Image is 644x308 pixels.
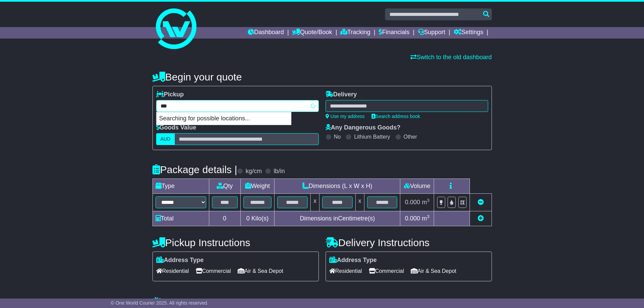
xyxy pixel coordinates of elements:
span: Residential [329,266,362,276]
label: Any Dangerous Goods? [326,124,401,132]
sup: 3 [427,198,430,203]
span: © One World Courier 2025. All rights reserved. [111,300,209,306]
span: m [422,215,430,222]
a: Use my address [326,114,365,119]
td: Dimensions (L x W x H) [275,179,400,194]
td: Volume [400,179,434,194]
td: Total [152,211,209,226]
label: Address Type [329,257,377,264]
h4: Delivery Instructions [326,237,492,248]
label: Address Type [156,257,204,264]
a: Quote/Book [292,27,332,39]
h4: Warranty & Insurance [152,297,492,308]
label: No [334,134,341,140]
label: lb/in [273,168,285,175]
span: Commercial [369,266,404,276]
span: 0.000 [405,215,420,222]
span: 0 [246,215,249,222]
label: Pickup [156,91,184,98]
a: Add new item [478,215,484,222]
label: AUD [156,133,175,145]
a: Tracking [340,27,370,39]
span: Residential [156,266,189,276]
td: Dimensions in Centimetre(s) [275,211,400,226]
h4: Package details | [152,164,237,175]
a: Switch to the old dashboard [410,54,492,61]
span: Air & Sea Depot [411,266,456,276]
label: kg/cm [245,168,262,175]
td: Type [152,179,209,194]
td: x [355,194,364,211]
typeahead: Please provide city [156,100,319,112]
a: Remove this item [478,199,484,206]
td: Kilo(s) [240,211,275,226]
h4: Begin your quote [152,71,492,82]
a: Financials [379,27,409,39]
td: x [311,194,319,211]
h4: Pickup Instructions [152,237,319,248]
a: Search address book [372,114,420,119]
td: Weight [240,179,275,194]
label: Other [404,134,417,140]
span: m [422,199,430,206]
sup: 3 [427,214,430,219]
label: Lithium Battery [354,134,390,140]
label: Delivery [326,91,357,98]
p: Searching for possible locations... [157,112,291,125]
span: Commercial [196,266,231,276]
span: Air & Sea Depot [238,266,283,276]
a: Settings [454,27,483,39]
span: 0.000 [405,199,420,206]
a: Dashboard [248,27,284,39]
td: 0 [209,211,240,226]
label: Goods Value [156,124,196,132]
a: Support [418,27,445,39]
td: Qty [209,179,240,194]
